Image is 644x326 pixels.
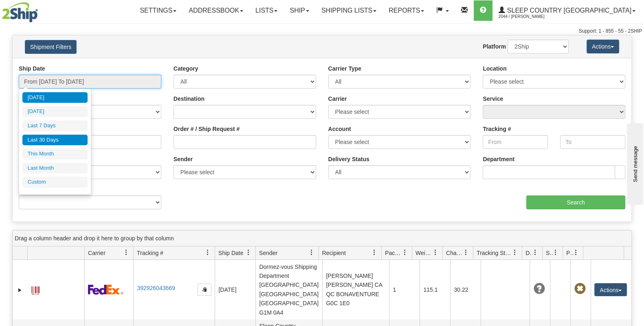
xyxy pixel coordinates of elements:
[499,13,560,21] span: 2044 / [PERSON_NAME]
[31,283,40,296] a: Label
[22,149,88,160] li: This Month
[25,40,77,54] button: Shipment Filters
[382,0,430,21] a: Reports
[16,286,24,294] a: Expand
[2,2,38,22] img: logo2044.jpg
[483,42,506,51] label: Platform
[420,260,450,319] td: 115.1
[174,95,204,103] label: Destination
[483,125,511,133] label: Tracking #
[255,260,322,319] td: Dormez-vous Shipping Department [GEOGRAPHIC_DATA] [GEOGRAPHIC_DATA] [GEOGRAPHIC_DATA] G1M 0A4
[88,284,123,295] img: 2 - FedEx Express®
[328,64,361,73] label: Carrier Type
[22,135,88,146] li: Last 30 Days
[508,246,522,259] a: Tracking Status filter column settings
[483,95,503,103] label: Service
[594,283,627,296] button: Actions
[315,0,382,21] a: Shipping lists
[367,246,381,259] a: Recipient filter column settings
[22,92,88,103] li: [DATE]
[525,249,532,257] span: Delivery Status
[119,246,133,259] a: Carrier filter column settings
[134,0,182,21] a: Settings
[218,249,243,257] span: Ship Date
[249,0,284,21] a: Lists
[22,163,88,174] li: Last Month
[450,260,481,319] td: 30.22
[198,284,211,296] button: Copy to clipboard
[385,249,402,257] span: Packages
[526,195,625,209] input: Search
[446,249,463,257] span: Charge
[182,0,249,21] a: Addressbook
[215,260,255,319] td: [DATE]
[137,249,163,257] span: Tracking #
[560,135,625,149] input: To
[328,95,347,103] label: Carrier
[322,260,389,319] td: [PERSON_NAME] [PERSON_NAME] CA QC BONAVENTURE G0C 1E0
[322,249,346,257] span: Recipient
[2,28,642,35] div: Support: 1 - 855 - 55 - 2SHIP
[477,249,512,257] span: Tracking Status
[459,246,473,259] a: Charge filter column settings
[201,246,215,259] a: Tracking # filter column settings
[88,249,106,257] span: Carrier
[22,106,88,117] li: [DATE]
[284,0,315,21] a: Ship
[174,155,193,163] label: Sender
[483,64,506,73] label: Location
[22,120,88,131] li: Last 7 Days
[137,285,175,291] a: 392926043669
[6,7,75,13] div: Send message
[19,64,45,73] label: Ship Date
[398,246,412,259] a: Packages filter column settings
[533,283,545,295] span: Unknown
[389,260,420,319] td: 1
[305,246,319,259] a: Sender filter column settings
[492,0,642,21] a: Sleep Country [GEOGRAPHIC_DATA] 2044 / [PERSON_NAME]
[569,246,583,259] a: Pickup Status filter column settings
[587,40,619,53] button: Actions
[505,7,631,14] span: Sleep Country [GEOGRAPHIC_DATA]
[242,246,255,259] a: Ship Date filter column settings
[429,246,442,259] a: Weight filter column settings
[483,155,514,163] label: Department
[546,249,553,257] span: Shipment Issues
[625,121,643,204] iframe: chat widget
[415,249,433,257] span: Weight
[259,249,277,257] span: Sender
[328,155,369,163] label: Delivery Status
[328,125,351,133] label: Account
[174,64,198,73] label: Category
[174,125,240,133] label: Order # / Ship Request #
[549,246,563,259] a: Shipment Issues filter column settings
[13,231,631,246] div: grid grouping header
[528,246,542,259] a: Delivery Status filter column settings
[483,135,548,149] input: From
[574,283,585,295] span: Pickup Not Assigned
[566,249,573,257] span: Pickup Status
[22,177,88,188] li: Custom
